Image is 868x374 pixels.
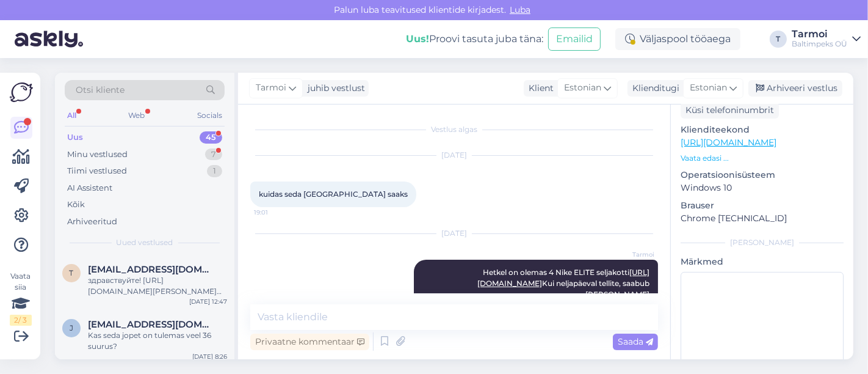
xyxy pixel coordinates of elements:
[406,32,543,46] div: Proovi tasuta juba täna:
[681,137,776,148] a: [URL][DOMAIN_NAME]
[618,336,653,347] span: Saada
[681,169,844,182] p: Operatsioonisüsteem
[117,237,173,248] span: Uued vestlused
[681,199,844,212] p: Brauser
[195,108,225,123] div: Socials
[406,33,429,45] b: Uus!
[681,237,844,248] div: [PERSON_NAME]
[200,131,222,144] div: 45
[681,212,844,225] p: Chrome [TECHNICAL_ID]
[10,82,33,102] img: Askly Logo
[609,250,654,259] span: Tarmoi
[259,189,408,199] span: kuidas seda [GEOGRAPHIC_DATA] saaks
[748,80,842,97] div: Arhiveeri vestlus
[250,150,658,161] div: [DATE]
[256,81,286,95] span: Tarmoi
[76,84,125,97] span: Otsi kliente
[88,275,227,297] div: здравствуйте! [URL][DOMAIN_NAME][PERSON_NAME] Telli kohe [PERSON_NAME] [PERSON_NAME] juba [DATE] ...
[67,199,85,211] div: Kõik
[254,208,300,217] span: 19:01
[564,81,601,95] span: Estonian
[506,4,534,15] span: Luba
[792,39,847,49] div: Baltimpeks OÜ
[70,323,73,332] span: j
[792,29,861,49] a: TarmoiBaltimpeks OÜ
[67,131,83,144] div: Uus
[681,102,779,119] div: Küsi telefoninumbrit
[681,182,844,194] p: Windows 10
[88,330,227,352] div: Kas seda jopet on tulemas veel 36 suurus?
[67,148,128,161] div: Minu vestlused
[250,228,658,239] div: [DATE]
[681,153,844,164] p: Vaata edasi ...
[207,165,222,177] div: 1
[10,271,32,326] div: Vaata siia
[770,31,787,48] div: T
[681,123,844,136] p: Klienditeekond
[303,82,365,95] div: juhib vestlust
[681,255,844,268] p: Märkmed
[477,268,651,299] span: Hetkel on olemas 4 Nike ELITE seljakotti Kui neljapäeval tellite, saabub [PERSON_NAME]
[189,297,227,306] div: [DATE] 12:47
[690,81,727,95] span: Estonian
[67,165,127,177] div: Tiimi vestlused
[627,82,679,95] div: Klienditugi
[615,28,740,50] div: Väljaspool tööaega
[10,315,32,326] div: 2 / 3
[524,82,554,95] div: Klient
[126,108,148,123] div: Web
[205,148,222,161] div: 7
[250,124,658,135] div: Vestlus algas
[548,28,601,51] button: Emailid
[192,352,227,361] div: [DATE] 8:26
[65,108,79,123] div: All
[70,268,74,277] span: t
[67,182,112,194] div: AI Assistent
[250,334,369,350] div: Privaatne kommentaar
[67,216,117,228] div: Arhiveeritud
[88,319,215,330] span: janamottus@gmail.com
[792,29,847,39] div: Tarmoi
[88,264,215,275] span: timur.kozlov@gmail.com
